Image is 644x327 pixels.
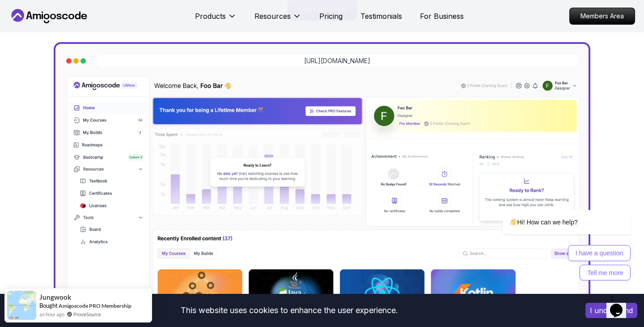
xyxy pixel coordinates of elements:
iframe: chat widget [606,291,635,318]
p: Products [195,11,226,22]
span: jungwook [39,293,71,301]
a: Pricing [319,11,343,22]
span: Bought [39,302,58,309]
button: Resources [254,11,301,29]
p: Members Area [570,8,635,24]
a: ProveSource [73,310,101,318]
button: Products [195,11,237,29]
a: Testimonials [360,11,402,22]
img: provesource social proof notification image [7,291,36,320]
span: an hour ago [39,310,64,318]
iframe: chat widget [474,129,635,287]
a: For Business [420,11,464,22]
div: This website uses cookies to enhance the user experience. [7,301,572,320]
button: Accept cookies [585,303,637,318]
a: Amigoscode PRO Membership [59,302,131,309]
p: Resources [254,11,291,22]
a: Members Area [569,8,635,25]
